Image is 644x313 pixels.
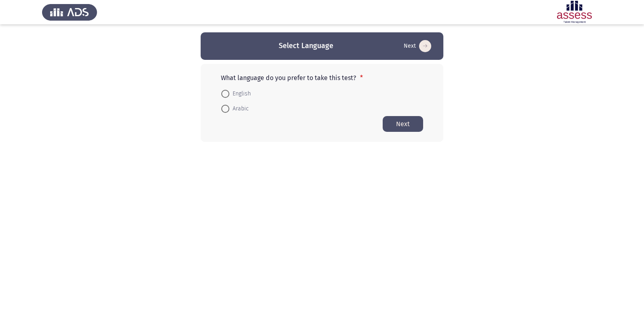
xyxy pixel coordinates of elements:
[383,116,423,132] button: Start assessment
[229,104,249,114] span: Arabic
[42,1,97,23] img: Assess Talent Management logo
[547,1,602,23] img: Assessment logo of OCM R1 ASSESS
[279,41,333,51] h3: Select Language
[229,89,251,99] span: English
[401,40,434,53] button: Start assessment
[221,74,423,82] p: What language do you prefer to take this test?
